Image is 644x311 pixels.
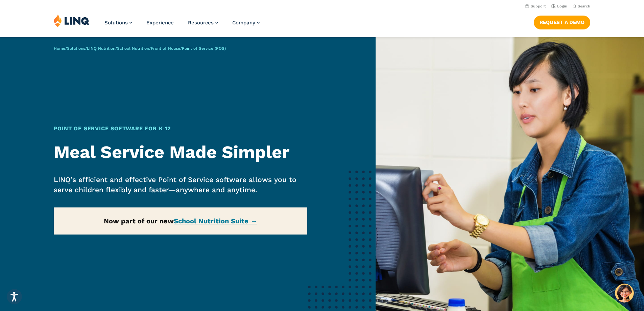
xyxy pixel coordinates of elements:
[188,20,218,26] a: Resources
[54,175,308,195] p: LINQ’s efficient and effective Point of Service software allows you to serve children flexibly an...
[232,20,255,26] span: Company
[615,284,634,303] button: Hello, have a question? Let’s chat.
[54,125,308,133] h1: Point of Service Software for K‑12
[573,4,590,9] button: Open Search Bar
[525,4,546,8] a: Support
[54,14,90,27] img: LINQ | K‑12 Software
[232,20,260,26] a: Company
[104,217,257,225] strong: Now part of our new
[104,20,128,26] span: Solutions
[117,46,149,51] a: School Nutrition
[87,46,115,51] a: LINQ Nutrition
[578,4,590,8] span: Search
[534,16,590,29] a: Request a Demo
[146,20,174,26] a: Experience
[54,46,65,51] a: Home
[551,4,567,8] a: Login
[104,14,260,37] nav: Primary Navigation
[54,46,226,51] span: / / / / /
[174,217,257,225] a: School Nutrition Suite →
[104,20,132,26] a: Solutions
[182,46,226,51] span: Point of Service (POS)
[151,46,180,51] a: Front of House
[67,46,85,51] a: Solutions
[534,14,590,29] nav: Button Navigation
[188,20,214,26] span: Resources
[54,142,289,162] strong: Meal Service Made Simpler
